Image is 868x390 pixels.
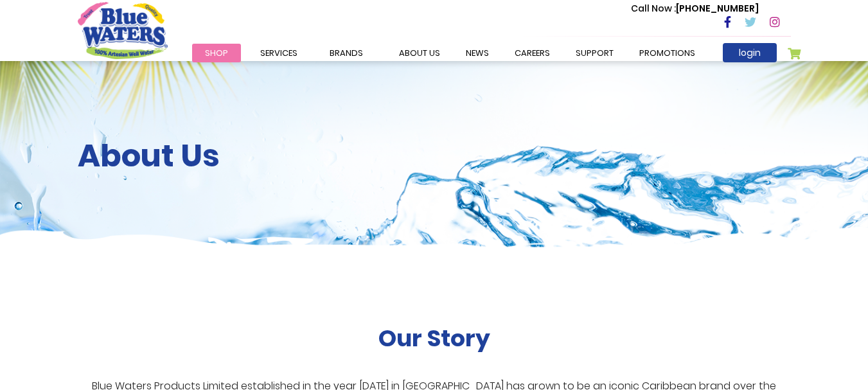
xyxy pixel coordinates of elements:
span: Call Now : [631,2,676,15]
h2: Our Story [378,324,490,352]
span: Brands [330,47,363,59]
a: News [453,44,502,62]
a: Promotions [626,44,708,62]
span: Shop [205,47,228,59]
span: Services [260,47,297,59]
p: [PHONE_NUMBER] [631,2,759,15]
a: support [563,44,626,62]
a: careers [502,44,563,62]
a: about us [386,44,453,62]
h2: About Us [78,137,791,175]
a: Services [247,44,310,62]
a: login [723,43,777,62]
a: Brands [317,44,376,62]
a: store logo [78,2,168,58]
a: Shop [192,44,241,62]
